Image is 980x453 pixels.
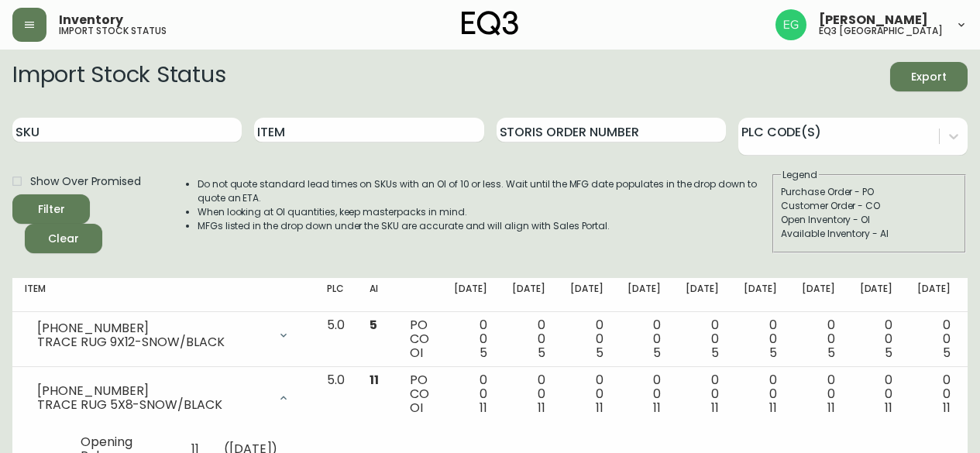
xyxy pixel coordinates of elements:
[827,399,835,417] span: 11
[802,318,835,360] div: 0 0
[653,399,661,417] span: 11
[538,344,545,362] span: 5
[731,278,789,312] th: [DATE]
[686,318,719,360] div: 0 0
[819,26,943,36] h5: eq3 [GEOGRAPHIC_DATA]
[628,373,661,415] div: 0 0
[775,9,806,40] img: db11c1629862fe82d63d0774b1b54d2b
[25,373,302,423] div: [PHONE_NUMBER]TRACE RUG 5X8-SNOW/BLACK
[819,14,928,26] span: [PERSON_NAME]
[781,168,819,182] legend: Legend
[12,62,225,91] h2: Import Stock Status
[653,344,661,362] span: 5
[37,398,268,412] div: TRACE RUG 5X8-SNOW/BLACK
[744,318,777,360] div: 0 0
[410,373,429,415] div: PO CO
[538,399,545,417] span: 11
[943,399,951,417] span: 11
[357,278,397,312] th: AI
[37,321,268,335] div: [PHONE_NUMBER]
[370,316,377,334] span: 5
[480,399,487,417] span: 11
[442,278,500,312] th: [DATE]
[628,318,661,360] div: 0 0
[903,67,955,87] span: Export
[827,344,835,362] span: 5
[596,399,603,417] span: 11
[198,205,771,219] li: When looking at OI quantities, keep masterpacks in mind.
[12,194,90,224] button: Filter
[917,373,951,415] div: 0 0
[37,384,268,398] div: [PHONE_NUMBER]
[570,318,603,360] div: 0 0
[905,278,963,312] th: [DATE]
[570,373,603,415] div: 0 0
[512,373,545,415] div: 0 0
[37,335,268,349] div: TRACE RUG 9X12-SNOW/BLACK
[781,199,958,213] div: Customer Order - CO
[596,344,603,362] span: 5
[917,318,951,360] div: 0 0
[781,227,958,241] div: Available Inventory - AI
[315,312,357,367] td: 5.0
[59,26,167,36] h5: import stock status
[30,173,141,190] span: Show Over Promised
[558,278,616,312] th: [DATE]
[781,185,958,199] div: Purchase Order - PO
[480,344,487,362] span: 5
[410,344,423,362] span: OI
[744,373,777,415] div: 0 0
[943,344,951,362] span: 5
[198,177,771,205] li: Do not quote standard lead times on SKUs with an OI of 10 or less. Wait until the MFG date popula...
[673,278,731,312] th: [DATE]
[454,318,487,360] div: 0 0
[769,399,777,417] span: 11
[37,229,90,249] span: Clear
[711,344,719,362] span: 5
[802,373,835,415] div: 0 0
[462,11,519,36] img: logo
[769,344,777,362] span: 5
[885,344,892,362] span: 5
[25,224,102,253] button: Clear
[885,399,892,417] span: 11
[454,373,487,415] div: 0 0
[410,318,429,360] div: PO CO
[370,371,379,389] span: 11
[781,213,958,227] div: Open Inventory - OI
[848,278,906,312] th: [DATE]
[500,278,558,312] th: [DATE]
[59,14,123,26] span: Inventory
[890,62,968,91] button: Export
[410,399,423,417] span: OI
[25,318,302,352] div: [PHONE_NUMBER]TRACE RUG 9X12-SNOW/BLACK
[711,399,719,417] span: 11
[315,278,357,312] th: PLC
[860,318,893,360] div: 0 0
[686,373,719,415] div: 0 0
[198,219,771,233] li: MFGs listed in the drop down under the SKU are accurate and will align with Sales Portal.
[512,318,545,360] div: 0 0
[789,278,848,312] th: [DATE]
[860,373,893,415] div: 0 0
[12,278,315,312] th: Item
[615,278,673,312] th: [DATE]
[38,200,65,219] div: Filter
